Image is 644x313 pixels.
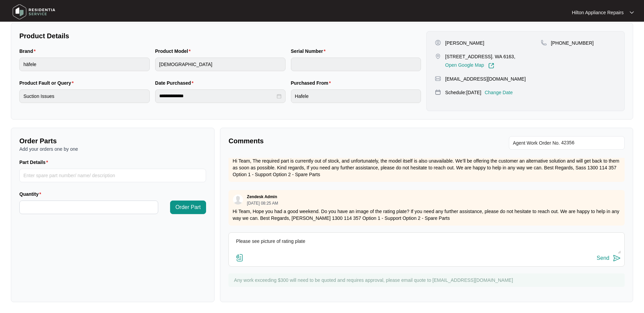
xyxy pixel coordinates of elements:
p: Add your orders one by one [19,146,206,152]
img: send-icon.svg [613,254,621,262]
div: Send [597,255,609,261]
input: Brand [19,58,150,71]
img: file-attachment-doc.svg [236,254,244,262]
label: Product Fault or Query [19,80,76,86]
p: [EMAIL_ADDRESS][DOMAIN_NAME] [445,76,526,82]
span: Order Part [176,203,201,211]
p: [PERSON_NAME] [445,40,484,46]
p: Product Details [19,31,421,41]
label: Part Details [19,159,51,166]
label: Quantity [19,191,44,197]
label: Date Purchased [155,80,196,86]
p: Change Date [485,89,513,96]
img: map-pin [541,40,547,46]
p: [PHONE_NUMBER] [551,40,594,46]
p: Comments [228,136,422,146]
input: Date Purchased [159,92,275,100]
img: dropdown arrow [630,11,634,14]
button: Order Part [170,201,206,214]
input: Purchased From [291,89,421,103]
input: Add Agent Work Order No. [561,139,621,147]
img: map-pin [435,53,441,59]
img: residentia service logo [10,2,58,22]
button: Send [597,254,621,263]
input: Product Fault or Query [19,89,150,103]
input: Serial Number [291,58,421,71]
span: Agent Work Order No. [513,139,560,147]
a: Open Google Map [445,63,494,69]
p: Schedule: [DATE] [445,89,481,96]
label: Brand [19,48,38,55]
p: Hilton Appliance Repairs [572,9,624,16]
img: map-pin [435,89,441,95]
p: Order Parts [19,136,206,146]
label: Serial Number [291,48,328,55]
p: Zendesk Admin [247,194,277,200]
input: Product Model [155,58,286,71]
img: map-pin [435,76,441,82]
p: Hi Team, The required part is currently out of stock, and unfortunately, the model itself is also... [233,158,621,178]
label: Purchased From [291,80,334,86]
label: Product Model [155,48,194,55]
input: Part Details [19,169,206,182]
p: Hi Team, Hope you had a good weekend. Do you have an image of the rating plate? If you need any f... [233,208,621,222]
img: user.svg [233,194,243,205]
img: Link-External [488,63,494,69]
p: [STREET_ADDRESS]. WA 6163, [445,53,515,60]
textarea: Please see picture of rating plate [232,236,621,254]
p: [DATE] 08:25 AM [247,201,278,205]
p: Any work exceeding $300 will need to be quoted and requires approval, please email quote to [EMAI... [234,277,621,284]
img: user-pin [435,40,441,46]
input: Quantity [20,201,158,214]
